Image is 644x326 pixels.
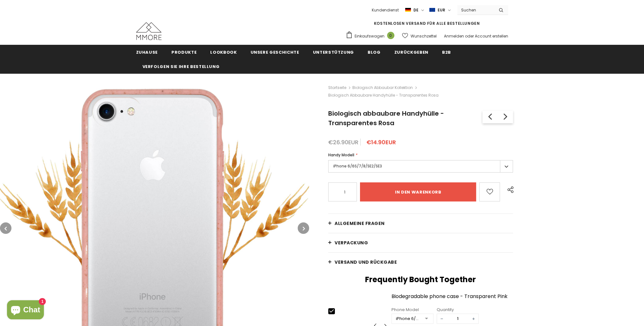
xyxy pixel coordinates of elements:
a: Unsere Geschichte [250,45,299,59]
span: €26.90EUR [328,138,358,146]
a: Biodegradable phone case - Transparent Pink [391,294,513,305]
a: Zuhause [136,45,158,59]
span: Einkaufswagen [355,33,384,39]
span: Kundendienst [372,7,399,13]
span: oder [465,33,474,39]
a: Anmelden [444,33,464,39]
span: − [437,314,447,323]
a: Lookbook [210,45,237,59]
div: iPhone 6/6S/7/8/SE2/SE3 [396,316,420,322]
span: Wunschzettel [411,33,437,39]
span: EUR [438,7,445,13]
a: Startseite [328,84,346,92]
span: B2B [442,49,451,55]
span: Produkte [171,49,197,55]
img: MMORE Cases [136,22,162,40]
span: + [469,314,478,323]
span: Unterstützung [313,49,354,55]
a: Blog [368,45,381,59]
inbox-online-store-chat: Onlineshop-Chat von Shopify [5,300,46,321]
span: Verpackung [335,240,368,246]
div: Phone Model [391,307,433,313]
h2: Frequently Bought Together [328,275,513,284]
span: Blog [368,49,381,55]
a: Zurückgeben [394,45,428,59]
a: Versand und Rückgabe [328,253,513,272]
span: Lookbook [210,49,237,55]
span: KOSTENLOSEN VERSAND FÜR ALLE BESTELLUNGEN [374,21,480,26]
span: Handy Modell [328,152,354,158]
a: Einkaufswagen 0 [346,31,398,41]
span: de [413,7,419,13]
a: B2B [442,45,451,59]
a: Wunschzettel [402,31,437,42]
span: Biologisch abbaubare Handyhülle - Transparentes Rosa [328,92,439,99]
span: Zuhause [136,49,158,55]
span: 0 [387,32,394,39]
a: Biologisch abbaubar Kollektion [352,85,413,90]
span: Zurückgeben [394,49,428,55]
a: Account erstellen [475,33,508,39]
span: Versand und Rückgabe [335,259,397,265]
span: €14.90EUR [366,138,396,146]
span: Unsere Geschichte [250,49,299,55]
span: Biologisch abbaubare Handyhülle - Transparentes Rosa [328,109,444,127]
a: Produkte [171,45,197,59]
label: iPhone 6/6S/7/8/SE2/SE3 [328,160,513,173]
a: Unterstützung [313,45,354,59]
div: Quantity [437,307,479,313]
a: Verpackung [328,233,513,252]
a: Verfolgen Sie Ihre Bestellung [142,59,220,73]
img: i-lang-2.png [405,7,411,13]
input: Search Site [457,5,494,15]
span: Allgemeine Fragen [335,220,385,227]
a: Allgemeine Fragen [328,214,513,233]
input: in den warenkorb [360,182,476,201]
span: Verfolgen Sie Ihre Bestellung [142,64,220,70]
